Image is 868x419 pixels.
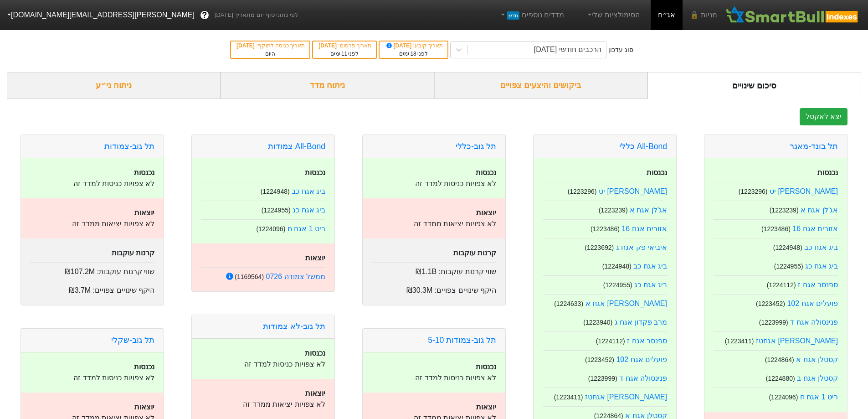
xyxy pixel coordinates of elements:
a: ריט 1 אגח ח [288,225,325,233]
a: פועלים אגח 102 [787,300,838,307]
a: All-Bond כללי [619,142,667,151]
div: תאריך קובע : [384,41,443,50]
small: ( 1223296 ) [568,188,597,195]
strong: נכנסות [305,169,325,176]
div: לפני ימים [318,50,371,58]
span: ₪107.2M [65,268,95,275]
strong: נכנסות [476,169,496,176]
a: אזורים אגח 16 [792,225,838,233]
a: [PERSON_NAME] יט [770,187,838,195]
a: קסטלן אגח א [796,356,838,363]
small: ( 1224955 ) [603,281,632,289]
a: איביאי פק אגח ג [616,243,667,251]
small: ( 1224955 ) [774,263,803,270]
span: [DATE] [236,42,256,49]
a: [PERSON_NAME] אגחטז [756,337,838,345]
small: ( 1223999 ) [759,319,788,326]
a: פועלים אגח 102 [616,356,667,363]
a: קסטלן אגח ב [797,374,838,382]
strong: קרנות עוקבות [453,249,496,257]
span: 18 [410,51,416,57]
small: ( 1224880 ) [766,375,795,382]
span: חדש [507,11,519,20]
span: ? [202,9,207,21]
small: ( 1223411 ) [725,337,754,345]
small: ( 1223999 ) [588,375,617,382]
p: לא צפויות כניסות למדד זה [372,178,496,189]
div: שווי קרנות עוקבות : [372,262,496,277]
small: ( 1223239 ) [599,207,628,214]
a: [PERSON_NAME] אגחטז [585,393,667,401]
p: לא צפויות יציאות ממדד זה [201,399,325,410]
a: הסימולציות שלי [582,6,643,24]
p: לא צפויות כניסות למדד זה [30,372,154,383]
span: לפי נתוני סוף יום מתאריך [DATE] [215,10,298,20]
a: ספנסר אגח ז [798,281,838,289]
a: [PERSON_NAME] יט [599,187,667,195]
small: ( 1223452 ) [585,356,614,363]
a: ביג אגח כב [804,243,838,251]
a: ביג אגח כב [633,262,667,270]
small: ( 1224096 ) [769,393,798,401]
a: אזורים אגח 16 [621,225,667,233]
a: ביג אגח כג [805,262,838,270]
strong: יוצאות [305,254,325,262]
small: ( 1224948 ) [602,263,632,270]
small: ( 1169564 ) [235,273,264,280]
img: SmartBull [724,6,861,24]
small: ( 1224948 ) [261,188,290,195]
strong: נכנסות [305,349,325,357]
small: ( 1223239 ) [770,207,799,214]
p: לא צפויות יציאות ממדד זה [30,218,154,229]
span: [DATE] [385,42,413,49]
a: מרב פקדון אגח ג [615,318,667,326]
strong: יוצאות [305,389,325,397]
div: לפני ימים [384,50,443,58]
a: תל גוב-כללי [456,142,496,151]
a: ריט 1 אגח ח [800,393,838,401]
small: ( 1223411 ) [554,393,583,401]
small: ( 1223486 ) [761,225,791,233]
div: תאריך כניסה לתוקף : [236,41,305,50]
small: ( 1223486 ) [591,225,620,233]
strong: נכנסות [134,169,154,176]
a: ספנסר אגח ז [627,337,667,345]
small: ( 1223452 ) [756,300,785,307]
span: [DATE] [318,42,338,49]
a: ביג אגח כג [634,281,667,289]
a: תל גוב-לא צמודות [263,322,325,331]
small: ( 1223940 ) [583,319,612,326]
strong: יוצאות [476,403,496,411]
strong: נכנסות [647,169,667,176]
small: ( 1224955 ) [262,207,291,214]
a: פנינסולה אגח ד [619,374,667,382]
div: סיכום שינויים [647,72,861,99]
a: פנינסולה אגח ד [790,318,838,326]
p: לא צפויות יציאות ממדד זה [372,218,496,229]
div: ניתוח מדד [221,72,434,99]
strong: יוצאות [476,209,496,217]
strong: יוצאות [134,403,154,411]
div: היקף שינויים צפויים : [30,281,154,296]
p: לא צפויות כניסות למדד זה [30,178,154,189]
strong: קרנות עוקבות [112,249,154,257]
span: היום [265,51,275,57]
strong: נכנסות [134,363,154,371]
a: ממשל צמודה 0726 [266,273,325,280]
strong: נכנסות [476,363,496,371]
div: הרכבים חודשי [DATE] [534,44,601,55]
small: ( 1223692 ) [585,244,614,251]
a: ביג אגח כג [293,206,325,214]
a: תל גוב-צמודות [104,142,154,151]
a: אג'לן אגח א [801,206,838,214]
small: ( 1224112 ) [596,337,625,345]
a: מדדים נוספיםחדש [495,6,568,24]
a: תל בונד-מאגר [790,142,838,151]
span: ₪3.7M [69,286,91,294]
div: ביקושים והיצעים צפויים [434,72,648,99]
a: [PERSON_NAME] אגח א [586,300,668,307]
p: לא צפויות כניסות למדד זה [201,359,325,370]
a: תל גוב-שקלי [111,336,154,345]
a: אג'לן אגח א [630,206,667,214]
small: ( 1224112 ) [767,281,796,289]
